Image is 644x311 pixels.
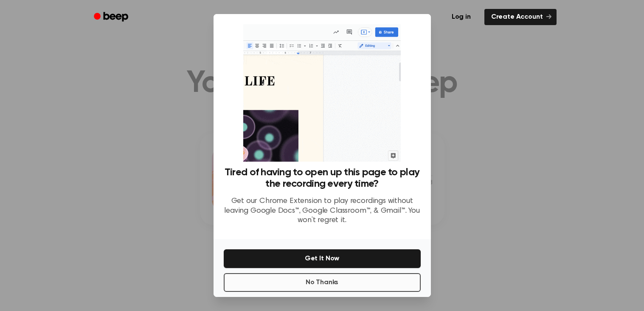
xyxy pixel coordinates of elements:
[443,7,479,27] a: Log in
[243,24,401,162] img: Beep extension in action
[224,197,421,225] p: Get our Chrome Extension to play recordings without leaving Google Docs™, Google Classroom™, & Gm...
[224,273,421,292] button: No Thanks
[224,167,421,190] h3: Tired of having to open up this page to play the recording every time?
[224,249,421,268] button: Get It Now
[88,9,136,26] a: Beep
[484,9,557,25] a: Create Account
